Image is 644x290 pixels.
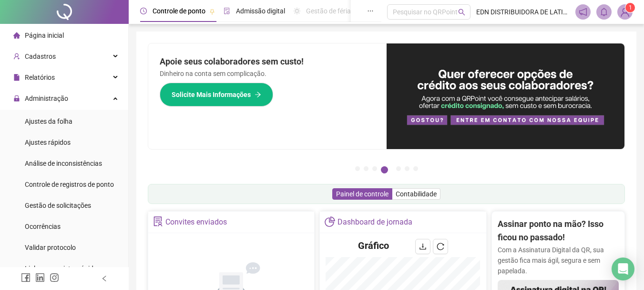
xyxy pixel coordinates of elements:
div: Convites enviados [165,214,227,230]
button: Solicite Mais Informações [160,83,273,107]
h2: Assinar ponto na mão? Isso ficou no passado! [498,217,619,245]
span: Administração [25,95,68,102]
span: Gestão de solicitações [25,202,91,209]
span: 1 [629,4,632,11]
span: sun [294,8,300,14]
span: Ajustes rápidos [25,139,71,146]
span: linkedin [35,273,45,282]
span: Ocorrências [25,223,61,230]
img: 86429 [618,5,632,19]
button: 6 [405,166,409,171]
p: Dinheiro na conta sem complicação. [160,68,375,79]
button: 3 [372,166,377,171]
span: Relatórios [25,74,55,81]
span: pushpin [209,9,215,14]
button: 5 [396,166,401,171]
button: 2 [364,166,368,171]
div: Dashboard de jornada [337,214,412,230]
span: notification [579,8,587,16]
span: Controle de registros de ponto [25,181,114,188]
span: ellipsis [367,8,374,14]
span: file-done [224,8,230,14]
span: download [419,243,427,250]
img: banner%2Fa8ee1423-cce5-4ffa-a127-5a2d429cc7d8.png [387,43,625,149]
span: user-add [13,53,20,60]
span: Link para registro rápido [25,265,97,272]
span: clock-circle [140,8,147,14]
span: home [13,32,20,39]
h2: Apoie seus colaboradores sem custo! [160,55,375,68]
span: reload [437,243,444,250]
sup: Atualize o seu contato no menu Meus Dados [625,3,635,12]
span: Contabilidade [396,190,437,198]
span: bell [600,8,608,16]
span: left [101,275,108,282]
button: 7 [413,166,418,171]
span: lock [13,95,20,102]
span: Gestão de férias [306,7,354,15]
span: file [13,74,20,81]
span: Ajustes da folha [25,118,72,125]
span: EDN DISTRIBUIDORA DE LATICINIOS E TRANSPORTADORA LTDA [476,7,570,17]
span: Análise de inconsistências [25,160,102,167]
span: Solicite Mais Informações [172,89,251,100]
span: Painel de controle [336,190,388,198]
span: solution [153,216,163,226]
span: Admissão digital [236,7,285,15]
span: Página inicial [25,32,64,39]
span: Controle de ponto [153,7,205,15]
h4: Gráfico [358,239,389,252]
span: arrow-right [255,91,261,98]
button: 1 [355,166,360,171]
span: search [458,9,465,16]
span: Cadastros [25,53,56,60]
span: facebook [21,273,31,282]
p: Com a Assinatura Digital da QR, sua gestão fica mais ágil, segura e sem papelada. [498,245,619,276]
span: instagram [50,273,59,282]
div: Open Intercom Messenger [612,258,634,280]
span: Validar protocolo [25,244,76,251]
span: pie-chart [325,216,335,226]
button: 4 [381,166,388,173]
